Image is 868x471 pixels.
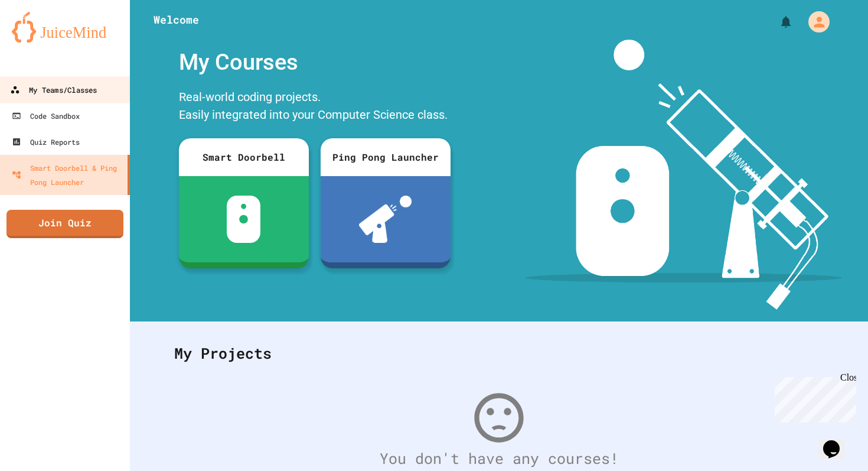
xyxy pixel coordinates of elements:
[12,12,118,43] img: logo-orange.svg
[321,138,451,176] div: Ping Pong Launcher
[179,138,309,176] div: Smart Doorbell
[173,40,456,85] div: My Courses
[525,40,841,310] img: banner-image-my-projects.png
[796,8,833,35] div: My Account
[12,135,80,149] div: Quiz Reports
[12,161,123,189] div: Smart Doorbell & Ping Pong Launcher
[10,83,97,98] div: My Teams/Classes
[227,196,260,243] img: sdb-white.svg
[12,109,80,123] div: Code Sandbox
[359,196,412,243] img: ppl-with-ball.png
[757,12,796,32] div: My Notifications
[162,447,836,470] div: You don't have any courses!
[162,330,836,376] div: My Projects
[5,5,81,75] div: Chat with us now!Close
[818,424,856,459] iframe: chat widget
[173,85,456,129] div: Real-world coding projects. Easily integrated into your Computer Science class.
[770,372,856,423] iframe: chat widget
[6,210,123,238] a: Join Quiz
